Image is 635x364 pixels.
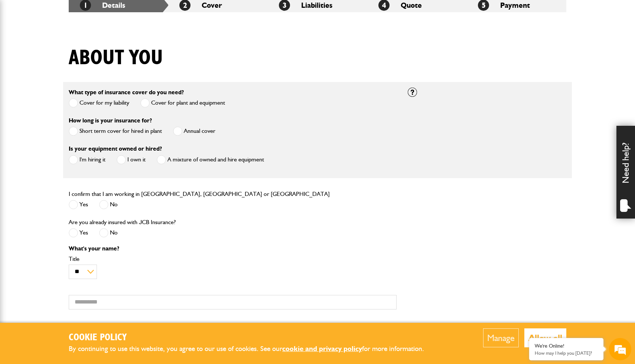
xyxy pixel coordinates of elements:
[69,46,163,70] h1: About you
[69,219,176,225] label: Are you already insured with JCB Insurance?
[535,343,598,349] div: We're Online!
[39,42,125,51] div: Chat with us now
[10,134,136,222] textarea: Type your message and hit 'Enter'
[99,200,118,209] label: No
[10,69,136,85] input: Enter your last name
[69,127,162,136] label: Short term cover for hired in plant
[101,229,135,239] em: Start Chat
[10,91,136,107] input: Enter your email address
[122,4,140,22] div: Minimize live chat window
[69,246,397,252] p: What's your name?
[69,98,129,108] label: Cover for my liability
[69,332,436,344] h2: Cookie Policy
[69,191,330,197] label: I confirm that I am working in [GEOGRAPHIC_DATA], [GEOGRAPHIC_DATA] or [GEOGRAPHIC_DATA]
[535,350,598,356] p: How may I help you today?
[99,228,118,237] label: No
[10,112,136,129] input: Enter your phone number
[140,98,225,108] label: Cover for plant and equipment
[69,89,184,95] label: What type of insurance cover do you need?
[483,328,519,347] button: Manage
[282,344,362,353] a: cookie and privacy policy
[69,256,397,262] label: Title
[69,146,162,152] label: Is your equipment owned or hired?
[69,118,152,124] label: How long is your insurance for?
[13,41,31,52] img: d_20077148190_company_1631870298795_20077148190
[69,200,88,209] label: Yes
[616,126,635,219] div: Need help?
[157,155,264,164] label: A mixture of owned and hire equipment
[173,127,215,136] label: Annual cover
[69,228,88,237] label: Yes
[524,328,566,347] button: Allow all
[69,343,436,355] p: By continuing to use this website, you agree to our use of cookies. See our for more information.
[69,155,105,164] label: I'm hiring it
[117,155,146,164] label: I own it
